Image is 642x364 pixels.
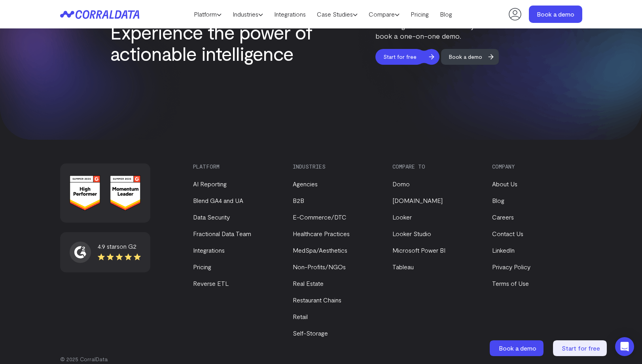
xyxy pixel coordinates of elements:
a: Book a demo [529,6,582,23]
h3: Industries [293,163,379,170]
a: Blog [492,197,504,204]
a: Blend GA4 and UA [193,197,243,204]
span: Book a demo [441,49,490,65]
a: Platform [188,8,227,20]
a: Integrations [193,246,225,254]
a: Reverse ETL [193,280,229,287]
h3: Company [492,163,578,170]
h3: Platform [193,163,279,170]
h2: Experience the power of actionable intelligence [110,21,320,64]
a: Terms of Use [492,280,529,287]
a: Real Estate [293,280,324,287]
a: MedSpa/Aesthetics [293,246,347,254]
a: Pricing [405,8,434,20]
a: Privacy Policy [492,263,530,270]
a: E-Commerce/DTC [293,213,347,221]
a: About Us [492,180,517,188]
a: Pricing [193,263,211,270]
a: Book a demo [490,340,545,356]
a: B2B [293,197,304,204]
a: Restaurant Chains [293,296,341,304]
a: Fractional Data Team [193,230,251,237]
a: Microsoft Power BI [392,246,445,254]
a: Looker Studio [392,230,431,237]
a: Data Security [193,213,230,221]
a: Retail [293,313,308,320]
a: Careers [492,213,514,221]
a: Compare [363,8,405,20]
span: Book a demo [499,344,536,352]
a: AI Reporting [193,180,227,188]
a: Agencies [293,180,318,188]
a: Blog [434,8,458,20]
div: 4.9 stars [98,242,141,251]
a: Tableau [392,263,414,270]
a: Looker [392,213,412,221]
a: Start for free [553,340,608,356]
a: 4.9 starson G2 [70,242,141,263]
h3: Compare to [392,163,479,170]
a: Healthcare Practices [293,230,350,237]
a: Case Studies [311,8,363,20]
span: Start for free [375,49,424,65]
span: on G2 [119,242,136,250]
p: © 2025 CorralData [60,355,582,363]
a: Non-Profits/NGOs [293,263,346,270]
p: Switching to CorralData is easy – start for free or book a one-on-one demo. [375,21,532,41]
a: Contact Us [492,230,523,237]
a: Book a demo [441,49,506,65]
a: Domo [392,180,410,188]
a: Industries [227,8,269,20]
a: Start for free [375,49,440,65]
a: LinkedIn [492,246,515,254]
a: [DOMAIN_NAME] [392,197,443,204]
a: Self-Storage [293,329,328,337]
span: Start for free [562,344,600,352]
div: Open Intercom Messenger [615,337,634,356]
a: Integrations [269,8,311,20]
